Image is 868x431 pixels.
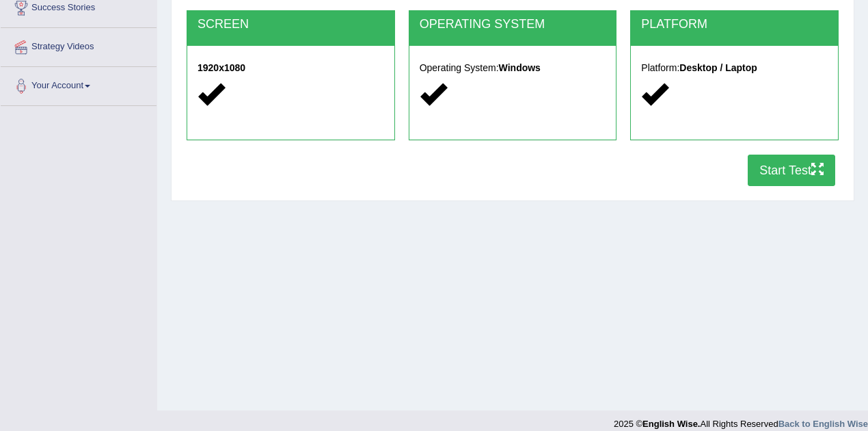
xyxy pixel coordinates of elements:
[748,155,835,186] button: Start Test
[778,419,868,429] a: Back to English Wise
[679,62,757,73] strong: Desktop / Laptop
[499,62,541,73] strong: Windows
[614,410,868,430] div: 2025 © All Rights Reserved
[1,28,157,62] a: Strategy Videos
[198,18,384,31] h2: SCREEN
[642,419,700,429] strong: English Wise.
[641,63,828,73] h5: Platform:
[420,18,606,31] h2: OPERATING SYSTEM
[641,18,828,31] h2: PLATFORM
[1,67,157,101] a: Your Account
[420,63,606,73] h5: Operating System:
[198,62,245,73] strong: 1920x1080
